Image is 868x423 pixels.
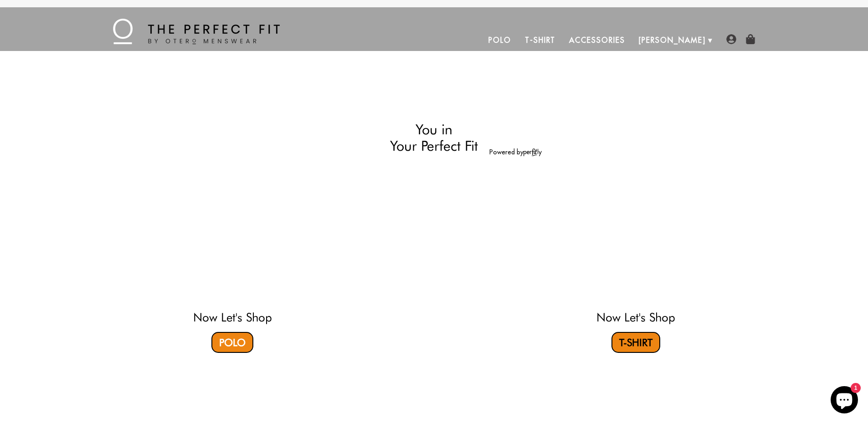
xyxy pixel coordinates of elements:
[611,332,660,353] a: T-Shirt
[828,386,861,416] inbox-online-store-chat: Shopify online store chat
[726,34,736,44] img: user-account-icon.png
[632,29,713,51] a: [PERSON_NAME]
[518,29,562,51] a: T-Shirt
[482,29,518,51] a: Polo
[113,19,280,44] img: The Perfect Fit - by Otero Menswear - Logo
[327,121,542,154] h2: You in Your Perfect Fit
[596,310,675,324] a: Now Let's Shop
[562,29,632,51] a: Accessories
[211,332,253,353] a: Polo
[193,310,272,324] a: Now Let's Shop
[524,148,542,156] img: perfitly-logo_73ae6c82-e2e3-4a36-81b1-9e913f6ac5a1.png
[489,148,542,156] a: Powered by
[745,34,755,44] img: shopping-bag-icon.png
